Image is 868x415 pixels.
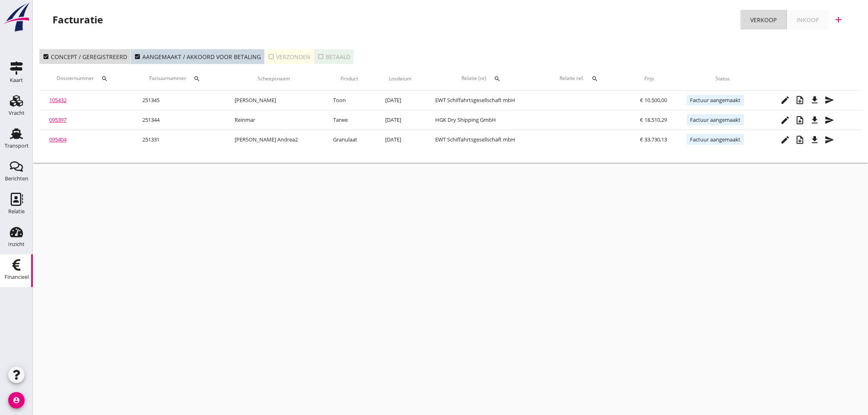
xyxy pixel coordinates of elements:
div: Kaart [10,78,23,83]
td: Reinmar [225,110,323,130]
a: 105432 [49,96,66,104]
td: [DATE] [375,130,425,150]
i: note_add [795,95,805,105]
i: file_download [810,95,820,105]
th: Losdatum [375,67,425,90]
a: Verkoop [740,10,787,30]
i: edit [780,135,790,145]
td: [DATE] [375,91,425,110]
td: € 10.500,00 [621,91,677,110]
th: Factuurnummer [132,67,225,90]
i: send [825,95,834,105]
td: [PERSON_NAME] [225,91,323,110]
i: file_download [810,115,820,125]
div: Inkoop [797,16,819,24]
i: account_circle [8,392,25,408]
td: [DATE] [375,110,425,130]
button: Aangemaakt / akkoord voor betaling [131,49,265,64]
th: Dossiernummer [39,67,132,90]
div: Verzonden [268,52,311,61]
i: add [834,15,843,25]
td: € 18.510,29 [621,110,677,130]
i: search [494,75,500,82]
i: send [825,135,834,145]
i: note_add [795,135,805,145]
span: Factuur aangemaakt [687,114,744,125]
i: search [592,75,598,82]
td: Toon [323,91,375,110]
th: Relatie ref. [544,67,621,90]
div: Relatie [8,209,25,214]
td: EWT Schiffahrtsgesellschaft mbH [425,91,544,110]
td: Tarwe [323,110,375,130]
img: logo-small.a267ee39.svg [2,2,31,32]
div: Financieel [5,274,29,280]
td: EWT Schiffahrtsgesellschaft mbH [425,130,544,150]
i: edit [780,95,790,105]
button: Verzonden [265,49,314,64]
i: search [194,75,200,82]
td: 251345 [132,91,225,110]
div: Aangemaakt / akkoord voor betaling [134,52,261,61]
i: check_box [43,53,49,60]
i: search [101,75,108,82]
div: Inzicht [8,242,25,247]
div: Betaald [318,52,350,61]
a: Inkoop [787,10,829,30]
i: note_add [795,115,805,125]
i: check_box_outline_blank [318,53,324,60]
i: check_box_outline_blank [268,53,274,60]
span: Factuur aangemaakt [687,134,744,145]
div: Facturatie [53,13,103,26]
td: [PERSON_NAME] Andrea2 [225,130,323,150]
a: 095404 [49,136,66,143]
div: Transport [5,143,29,148]
th: Relatie (nr) [425,67,544,90]
a: 095397 [49,116,66,123]
i: send [825,115,834,125]
th: Product [323,67,375,90]
th: Status [677,67,768,90]
div: Vracht [9,110,25,116]
i: edit [780,115,790,125]
i: file_download [810,135,820,145]
div: Concept / geregistreerd [43,52,127,61]
div: Verkoop [750,16,777,24]
th: Scheepsnaam [225,67,323,90]
span: Factuur aangemaakt [687,95,744,105]
td: 251331 [132,130,225,150]
div: Berichten [5,176,28,181]
td: Granulaat [323,130,375,150]
th: Prijs [621,67,677,90]
td: 251344 [132,110,225,130]
i: check_box [134,53,141,60]
button: Concept / geregistreerd [39,49,131,64]
button: Betaald [314,49,354,64]
td: HGK Dry Shipping GmbH [425,110,544,130]
td: € 33.730,13 [621,130,677,150]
